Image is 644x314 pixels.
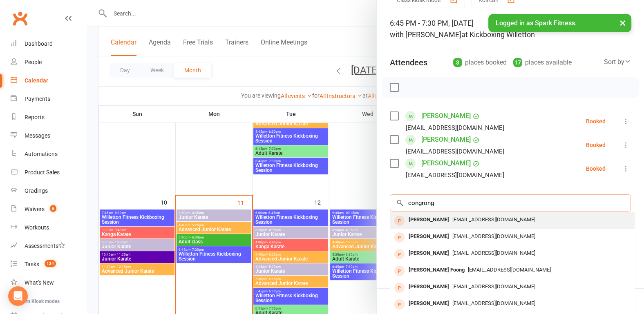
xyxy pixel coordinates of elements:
[11,71,86,90] a: Calendar
[394,216,405,226] div: prospect
[11,90,86,108] a: Payments
[394,299,405,310] div: prospect
[10,8,30,29] a: Clubworx
[406,170,504,180] div: [EMAIL_ADDRESS][DOMAIN_NAME]
[45,260,56,267] span: 134
[25,40,53,47] div: Dashboard
[513,58,522,67] div: 17
[394,283,405,293] div: prospect
[406,146,504,157] div: [EMAIL_ADDRESS][DOMAIN_NAME]
[390,57,427,68] div: Attendees
[586,118,606,124] div: Booked
[586,142,606,148] div: Booked
[25,151,58,157] div: Automations
[25,169,60,176] div: Product Sales
[421,109,471,122] a: [PERSON_NAME]
[25,243,65,249] div: Assessments
[11,53,86,71] a: People
[468,267,551,273] span: [EMAIL_ADDRESS][DOMAIN_NAME]
[25,224,49,231] div: Workouts
[11,218,86,237] a: Workouts
[50,205,56,212] span: 6
[11,274,86,292] a: What's New
[25,206,45,212] div: Waivers
[11,35,86,53] a: Dashboard
[615,14,630,31] button: ×
[25,187,48,194] div: Gradings
[11,145,86,163] a: Automations
[405,264,468,276] div: [PERSON_NAME] Foong
[25,77,48,84] div: Calendar
[405,281,452,293] div: [PERSON_NAME]
[405,298,452,310] div: [PERSON_NAME]
[421,133,471,146] a: [PERSON_NAME]
[452,250,535,256] span: [EMAIL_ADDRESS][DOMAIN_NAME]
[11,182,86,200] a: Gradings
[405,247,452,259] div: [PERSON_NAME]
[453,58,462,67] div: 3
[513,57,572,68] div: places available
[453,57,507,68] div: places booked
[394,266,405,276] div: prospect
[604,57,631,67] div: Sort by
[452,300,535,306] span: [EMAIL_ADDRESS][DOMAIN_NAME]
[8,286,28,306] div: Open Intercom Messenger
[390,194,631,212] input: Search to add attendees
[25,59,42,65] div: People
[394,232,405,243] div: prospect
[406,122,504,133] div: [EMAIL_ADDRESS][DOMAIN_NAME]
[25,261,39,267] div: Tasks
[394,249,405,259] div: prospect
[452,216,535,223] span: [EMAIL_ADDRESS][DOMAIN_NAME]
[25,96,50,102] div: Payments
[452,283,535,290] span: [EMAIL_ADDRESS][DOMAIN_NAME]
[586,166,606,171] div: Booked
[405,214,452,226] div: [PERSON_NAME]
[11,255,86,274] a: Tasks 134
[11,237,86,255] a: Assessments
[11,200,86,218] a: Waivers 6
[11,127,86,145] a: Messages
[421,157,471,170] a: [PERSON_NAME]
[25,114,45,120] div: Reports
[11,163,86,182] a: Product Sales
[25,279,54,286] div: What's New
[405,231,452,243] div: [PERSON_NAME]
[496,19,577,27] span: Logged in as Spark Fitness.
[452,233,535,239] span: [EMAIL_ADDRESS][DOMAIN_NAME]
[25,132,50,139] div: Messages
[11,108,86,127] a: Reports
